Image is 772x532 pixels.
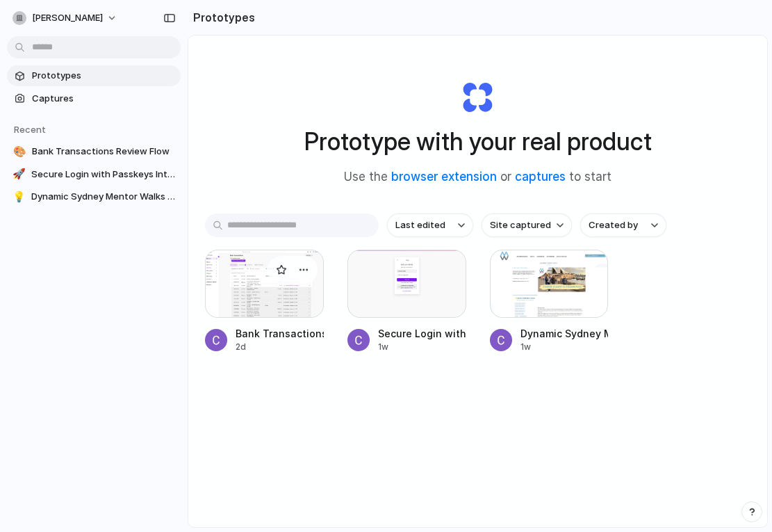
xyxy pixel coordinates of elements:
[7,7,124,29] button: [PERSON_NAME]
[14,124,46,135] span: Recent
[13,190,26,204] div: 💡
[188,9,255,26] h2: Prototypes
[32,69,175,83] span: Prototypes
[490,250,609,353] a: Dynamic Sydney Mentor Walks PageDynamic Sydney Mentor Walks Page1w
[378,326,466,341] div: Secure Login with Passkeys Integration
[32,11,103,25] span: [PERSON_NAME]
[344,168,611,186] span: Use the or to start
[589,218,638,232] span: Created by
[31,190,175,204] span: Dynamic Sydney Mentor Walks Page
[236,341,324,353] div: 2d
[387,213,473,237] button: Last edited
[7,88,181,109] a: Captures
[347,250,466,353] a: Secure Login with Passkeys IntegrationSecure Login with Passkeys Integration1w
[520,341,609,353] div: 1w
[7,186,181,207] a: 💡Dynamic Sydney Mentor Walks Page
[32,145,175,159] span: Bank Transactions Review Flow
[7,65,181,86] a: Prototypes
[236,326,324,341] div: Bank Transactions Review Flow
[395,218,445,232] span: Last edited
[490,218,551,232] span: Site captured
[520,326,609,341] div: Dynamic Sydney Mentor Walks Page
[482,213,572,237] button: Site captured
[205,250,324,353] a: Bank Transactions Review FlowBank Transactions Review Flow2d
[391,170,497,184] a: browser extension
[31,168,175,182] span: Secure Login with Passkeys Integration
[304,123,652,160] h1: Prototype with your real product
[13,168,26,182] div: 🚀
[515,170,566,184] a: captures
[7,141,181,162] a: 🎨Bank Transactions Review Flow
[378,341,466,353] div: 1w
[13,145,26,159] div: 🎨
[7,164,181,185] a: 🚀Secure Login with Passkeys Integration
[32,92,175,106] span: Captures
[580,213,666,237] button: Created by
